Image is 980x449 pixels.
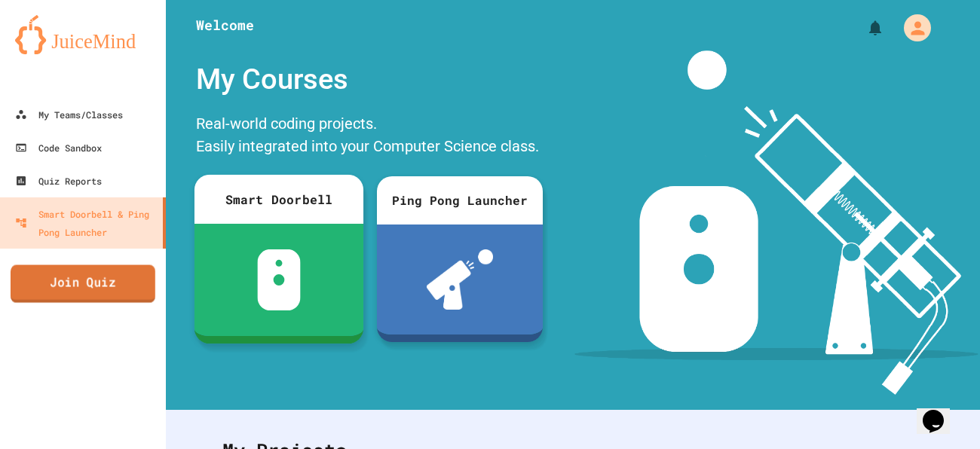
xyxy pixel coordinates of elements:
[15,15,151,54] img: logo-orange.svg
[188,50,550,108] div: My Courses
[15,172,102,190] div: Quiz Reports
[838,15,888,41] div: My Notifications
[194,175,363,224] div: Smart Doorbell
[15,105,123,124] div: My Teams/Classes
[917,389,965,434] iframe: chat widget
[257,249,301,311] img: sdb-white.svg
[427,249,494,310] img: ppl-with-ball.png
[15,139,102,157] div: Code Sandbox
[11,265,155,303] a: Join Quiz
[574,50,978,395] img: banner-image-my-projects.png
[188,108,550,165] div: Real-world coding projects. Easily integrated into your Computer Science class.
[888,11,935,45] div: My Account
[377,176,543,225] div: Ping Pong Launcher
[15,205,157,241] div: Smart Doorbell & Ping Pong Launcher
